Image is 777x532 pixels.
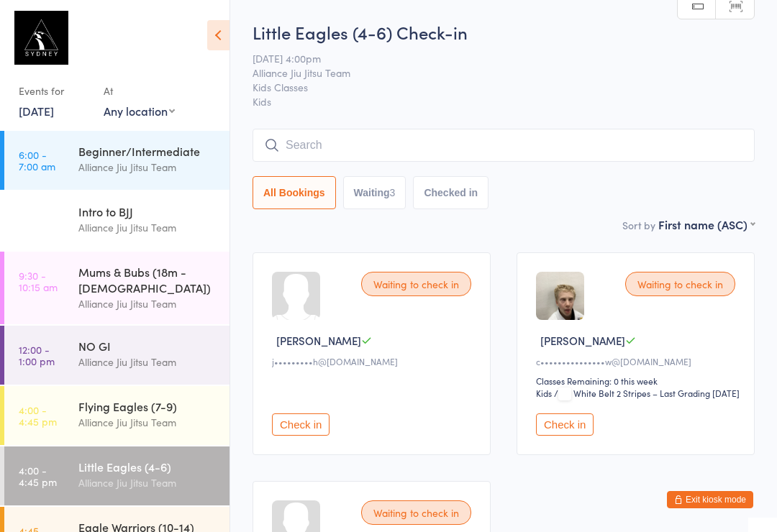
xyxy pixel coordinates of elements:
[104,103,175,119] div: Any location
[19,149,55,172] time: 6:00 - 7:00 am
[658,216,755,232] div: First name (ASC)
[104,79,175,103] div: At
[4,326,230,385] a: 12:00 -1:00 pmNO GIAlliance Jiu Jitsu Team
[253,176,336,209] button: All Bookings
[14,11,68,65] img: Alliance Sydney
[4,252,230,324] a: 9:30 -10:15 amMums & Bubs (18m - [DEMOGRAPHIC_DATA])Alliance Jiu Jitsu Team
[19,103,54,119] a: [DATE]
[536,387,552,399] div: Kids
[4,191,230,250] a: 6:00 -6:45 amIntro to BJJAlliance Jiu Jitsu Team
[78,398,217,414] div: Flying Eagles (7-9)
[361,272,471,296] div: Waiting to check in
[19,79,89,103] div: Events for
[540,333,625,348] span: [PERSON_NAME]
[622,218,655,232] label: Sort by
[4,131,230,190] a: 6:00 -7:00 amBeginner/IntermediateAlliance Jiu Jitsu Team
[19,464,57,487] time: 4:00 - 4:45 pm
[78,143,217,159] div: Beginner/Intermediate
[4,386,230,445] a: 4:00 -4:45 pmFlying Eagles (7-9)Alliance Jiu Jitsu Team
[78,159,217,175] div: Alliance Jiu Jitsu Team
[272,413,330,436] button: Check in
[536,413,594,436] button: Check in
[19,344,55,367] time: 12:00 - 1:00 pm
[4,446,230,505] a: 4:00 -4:45 pmLittle Eagles (4-6)Alliance Jiu Jitsu Team
[253,20,755,44] h2: Little Eagles (4-6) Check-in
[78,295,217,312] div: Alliance Jiu Jitsu Team
[253,129,755,162] input: Search
[78,338,217,354] div: NO GI
[361,500,471,525] div: Waiting to check in
[253,65,732,80] span: Alliance Jiu Jitsu Team
[78,203,217,219] div: Intro to BJJ
[78,354,217,370] div: Alliance Jiu Jitsu Team
[78,459,217,474] div: Little Eagles (4-6)
[78,414,217,431] div: Alliance Jiu Jitsu Team
[253,51,732,65] span: [DATE] 4:00pm
[78,219,217,236] div: Alliance Jiu Jitsu Team
[390,187,396,198] div: 3
[413,176,489,209] button: Checked in
[536,375,740,387] div: Classes Remaining: 0 this week
[19,270,58,293] time: 9:30 - 10:15 am
[554,387,740,399] span: / White Belt 2 Stripes – Last Grading [DATE]
[253,94,755,109] span: Kids
[78,264,217,295] div: Mums & Bubs (18m - [DEMOGRAPHIC_DATA])
[276,333,361,348] span: [PERSON_NAME]
[19,209,56,232] time: 6:00 - 6:45 am
[253,80,732,94] span: Kids Classes
[272,355,476,367] div: j•••••••••h@[DOMAIN_NAME]
[19,404,57,427] time: 4:00 - 4:45 pm
[536,272,584,320] img: image1745907461.png
[343,176,406,209] button: Waiting3
[667,491,753,508] button: Exit kiosk mode
[536,355,740,367] div: c•••••••••••••••w@[DOMAIN_NAME]
[78,474,217,491] div: Alliance Jiu Jitsu Team
[625,272,735,296] div: Waiting to check in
